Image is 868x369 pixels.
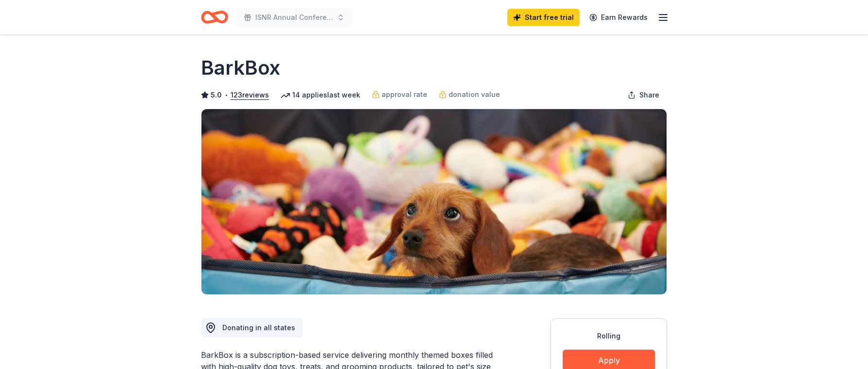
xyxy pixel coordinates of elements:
div: Rolling [563,330,655,342]
a: Home [201,6,228,29]
span: 5.0 [211,89,222,101]
button: Share [620,85,667,105]
a: Earn Rewards [584,9,653,26]
h1: BarkBox [201,54,280,81]
span: • [225,91,228,99]
span: Share [639,89,659,101]
a: approval rate [372,89,427,100]
a: donation value [439,89,500,100]
a: Start free trial [507,9,580,26]
span: donation value [449,89,500,100]
img: Image for BarkBox [201,109,667,294]
button: 123reviews [231,89,269,101]
span: approval rate [382,89,427,100]
button: ISNR Annual Conference 2025 [236,8,352,27]
span: Donating in all states [222,323,295,332]
span: ISNR Annual Conference 2025 [255,12,333,23]
div: 14 applies last week [281,89,360,101]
